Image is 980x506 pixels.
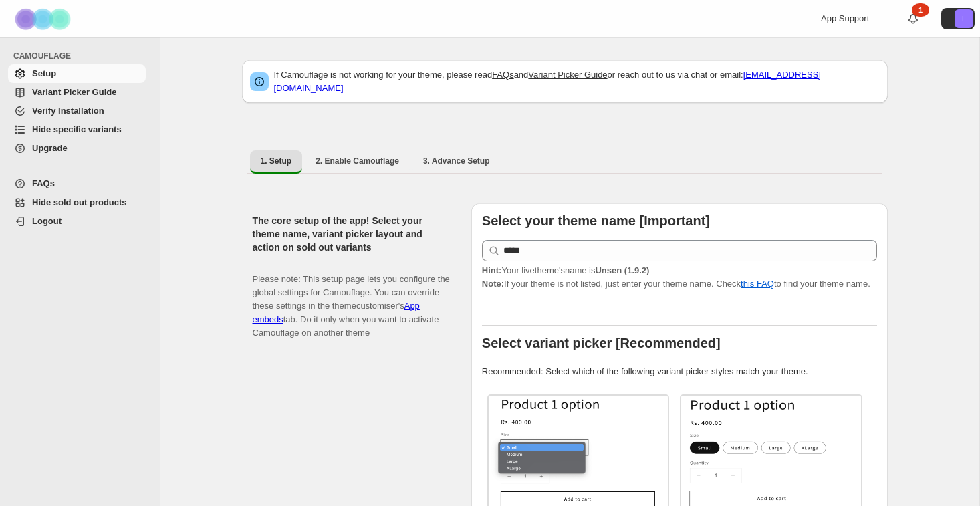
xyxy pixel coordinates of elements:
[316,156,399,166] span: 2. Enable Camouflage
[482,265,650,275] span: Your live theme's name is
[32,216,62,226] span: Logout
[8,139,146,158] a: Upgrade
[32,87,116,97] span: Variant Picker Guide
[32,143,68,153] span: Upgrade
[32,178,55,188] span: FAQs
[8,193,146,212] a: Hide sold out products
[528,70,607,80] a: Variant Picker Guide
[482,264,877,291] p: If your theme is not listed, just enter your theme name. Check to find your theme name.
[8,102,146,120] a: Verify Installation
[8,174,146,193] a: FAQs
[941,8,975,29] button: Avatar with initials L
[955,9,973,28] span: Avatar with initials L
[11,1,78,37] img: Camouflage
[962,15,966,23] text: L
[8,212,146,231] a: Logout
[482,365,877,378] p: Recommended: Select which of the following variant picker styles match your theme.
[13,51,151,61] span: CAMOUFLAGE
[32,197,127,207] span: Hide sold out products
[274,68,880,95] p: If Camouflage is not working for your theme, please read and or reach out to us via chat or email:
[253,214,450,254] h2: The core setup of the app! Select your theme name, variant picker layout and action on sold out v...
[492,70,514,80] a: FAQs
[32,124,122,134] span: Hide specific variants
[482,279,504,289] strong: Note:
[482,336,721,350] b: Select variant picker [Recommended]
[741,279,774,289] a: this FAQ
[8,120,146,139] a: Hide specific variants
[423,156,490,166] span: 3. Advance Setup
[8,83,146,102] a: Variant Picker Guide
[912,3,929,17] div: 1
[906,12,920,25] a: 1
[821,13,869,23] span: App Support
[595,265,649,275] strong: Unsen (1.9.2)
[261,156,292,166] span: 1. Setup
[32,106,104,116] span: Verify Installation
[8,64,146,83] a: Setup
[482,213,710,228] b: Select your theme name [Important]
[253,259,450,340] p: Please note: This setup page lets you configure the global settings for Camouflage. You can overr...
[32,68,56,78] span: Setup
